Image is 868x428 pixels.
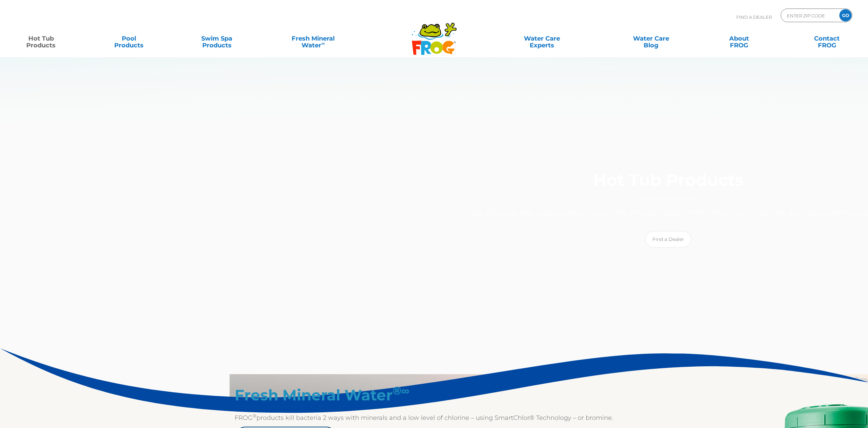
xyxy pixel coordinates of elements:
[95,32,163,45] a: PoolProducts
[235,412,664,423] p: FROG products kill bacteria 2 ways with minerals and a low level of chlorine – using SmartChlor® ...
[401,384,410,397] em: ∞
[7,32,75,45] a: Hot TubProducts
[270,32,356,45] a: Fresh MineralWater∞
[253,413,256,418] sup: ®
[839,9,852,21] input: GO
[736,9,772,26] p: Find A Dealer
[645,231,691,247] a: Find a Dealer
[321,41,325,46] sup: ∞
[793,32,861,45] a: ContactFROG
[235,386,664,404] h2: Fresh Mineral Water
[408,14,460,55] img: Frog Products Logo
[617,32,685,45] a: Water CareBlog
[393,384,410,397] sup: ®
[486,32,598,45] a: Water CareExperts
[705,32,773,45] a: AboutFROG
[182,32,251,45] a: Swim SpaProducts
